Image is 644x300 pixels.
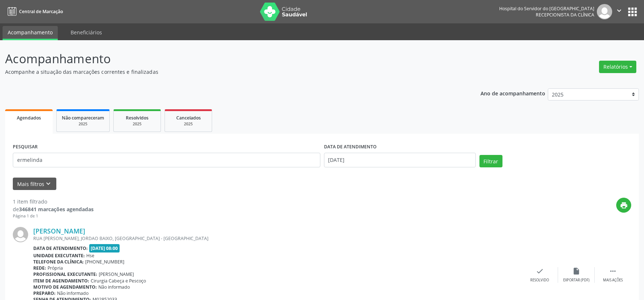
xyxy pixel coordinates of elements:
img: img [13,227,28,242]
p: Acompanhe a situação das marcações correntes e finalizadas [5,68,449,76]
div: Mais ações [603,278,623,283]
div: RUA [PERSON_NAME], JORDAO BAIXO, [GEOGRAPHIC_DATA] - [GEOGRAPHIC_DATA] [33,235,521,242]
button: Filtrar [479,155,502,167]
div: de [13,205,94,213]
img: img [597,4,612,19]
b: Item de agendamento: [33,278,89,284]
div: 2025 [62,121,104,127]
button:  [612,4,626,19]
button: apps [626,5,639,18]
i: check [536,267,544,275]
div: 2025 [119,121,155,127]
b: Profissional executante: [33,271,97,277]
a: Beneficiários [65,26,107,39]
strong: 346841 marcações agendadas [19,206,94,213]
span: Recepcionista da clínica [536,12,594,18]
a: [PERSON_NAME] [33,227,85,235]
span: Cirurgia Cabeça e Pescoço [91,278,146,284]
b: Telefone da clínica: [33,259,84,265]
b: Preparo: [33,290,56,296]
span: Própria [48,265,63,271]
b: Motivo de agendamento: [33,284,97,290]
b: Data de atendimento: [33,245,88,251]
label: DATA DE ATENDIMENTO [324,141,377,153]
p: Ano de acompanhamento [481,88,545,98]
span: [PERSON_NAME] [99,271,134,277]
div: 2025 [170,121,207,127]
span: Resolvidos [126,115,148,121]
button: Relatórios [599,61,636,73]
a: Acompanhamento [3,26,58,40]
div: Hospital do Servidor do [GEOGRAPHIC_DATA] [499,5,594,12]
span: [PHONE_NUMBER] [85,259,124,265]
div: Exportar (PDF) [563,278,590,283]
label: PESQUISAR [13,141,38,153]
p: Acompanhamento [5,50,449,68]
i: insert_drive_file [572,267,580,275]
span: Agendados [17,115,41,121]
span: Não compareceram [62,115,104,121]
i: print [620,201,628,209]
i: keyboard_arrow_down [44,180,52,188]
span: Hse [86,252,94,259]
div: 1 item filtrado [13,198,94,205]
div: Resolvido [530,278,549,283]
b: Unidade executante: [33,252,85,259]
b: Rede: [33,265,46,271]
i:  [615,7,623,15]
span: [DATE] 08:00 [89,244,120,252]
i:  [609,267,617,275]
button: Mais filtroskeyboard_arrow_down [13,178,56,190]
span: Não informado [57,290,88,296]
input: Nome, código do beneficiário ou CPF [13,153,320,167]
span: Não informado [98,284,130,290]
div: Página 1 de 1 [13,213,94,219]
input: Selecione um intervalo [324,153,476,167]
a: Central de Marcação [5,5,63,18]
span: Cancelados [176,115,201,121]
span: Central de Marcação [19,8,63,15]
button: print [616,198,631,213]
